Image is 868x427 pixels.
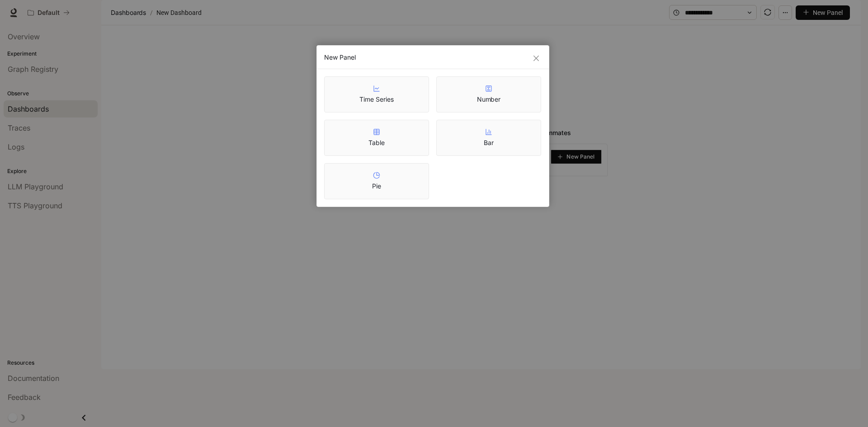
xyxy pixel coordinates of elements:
button: Dashboards [108,7,148,18]
span: close [533,55,540,62]
div: New Panel [324,53,542,62]
article: Pie [372,182,381,191]
article: Table [368,138,385,147]
article: Bar [484,138,494,147]
span: / [150,8,153,18]
article: Time Series [359,95,393,104]
p: Default [38,9,60,17]
span: New Panel [566,155,594,159]
span: plus [803,9,809,15]
article: Number [477,95,501,104]
article: New Dashboard [155,4,203,21]
span: New Panel [813,8,843,18]
button: New Panel [551,150,602,164]
button: New Panel [796,5,850,20]
span: sync [764,9,771,16]
span: Dashboards [111,7,146,18]
span: plus [557,154,563,160]
button: Close [531,53,541,63]
button: All workspaces [24,4,74,22]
